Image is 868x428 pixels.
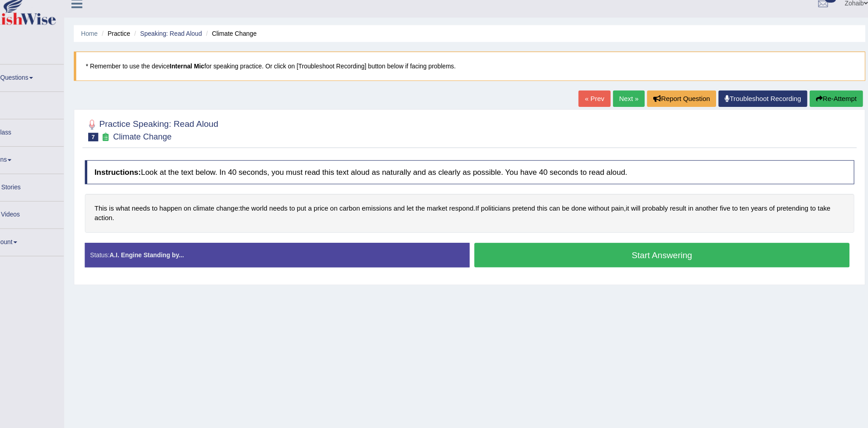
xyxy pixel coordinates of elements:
[123,192,849,229] div: : . , .
[323,202,332,211] span: Click to see word definition
[0,226,104,248] a: Your Account
[132,168,176,176] b: Instructions:
[0,174,104,197] a: Success Stories
[638,202,647,211] span: Click to see word definition
[807,202,812,211] span: Click to see word definition
[0,71,104,93] a: Practice Questions
[549,202,559,211] span: Click to see word definition
[0,45,104,67] a: Home
[146,202,151,211] span: Click to see word definition
[217,202,224,211] span: Click to see word definition
[247,202,268,211] span: Click to see word definition
[270,202,278,211] span: Click to see word definition
[621,95,651,111] a: Next »
[821,4,832,12] span: 10
[384,202,412,211] span: Click to see word definition
[649,202,673,211] span: Click to see word definition
[769,202,774,211] span: Click to see word definition
[226,202,245,211] span: Click to see word definition
[120,38,136,45] a: Home
[775,202,805,211] span: Click to see word definition
[497,202,524,211] span: Click to see word definition
[415,202,425,211] span: Click to see word definition
[722,202,732,211] span: Click to see word definition
[633,202,637,211] span: Click to see word definition
[446,202,465,211] span: Click to see word definition
[280,202,295,211] span: Click to see word definition
[152,202,166,211] span: Click to see word definition
[653,95,718,111] button: Report Question
[573,202,580,211] span: Click to see word definition
[589,95,618,111] a: « Prev
[339,202,353,211] span: Click to see word definition
[467,202,490,211] span: Click to see word definition
[137,37,166,46] li: Practice
[297,202,314,211] span: Click to see word definition
[491,202,495,211] span: Click to see word definition
[619,202,631,211] span: Click to see word definition
[132,202,144,211] span: Click to see word definition
[751,202,766,211] span: Click to see word definition
[734,202,739,211] span: Click to see word definition
[0,96,104,119] a: Tests
[0,200,104,222] a: Strategy Videos
[354,202,362,211] span: Click to see word definition
[146,247,217,254] strong: A.I. Engine Standing by...
[193,202,215,211] span: Click to see word definition
[807,95,857,111] button: Re-Attempt
[561,202,571,211] span: Click to see word definition
[175,38,234,45] a: Speaking: Read Aloud
[598,202,618,211] span: Click to see word definition
[692,202,697,211] span: Click to see word definition
[168,202,185,211] span: Click to see word definition
[187,202,192,211] span: Click to see word definition
[435,202,444,211] span: Click to see word definition
[113,58,859,86] blockquote: * Remember to use the device for speaking practice. Or click on [Troubleshoot Recording] button b...
[0,122,104,145] a: Online Class
[526,202,547,211] span: Click to see word definition
[316,202,321,211] span: Click to see word definition
[698,202,720,211] span: Click to see word definition
[138,135,148,144] small: Exam occurring question
[127,135,136,143] span: 7
[582,202,596,211] span: Click to see word definition
[741,202,749,211] span: Click to see word definition
[721,95,804,111] a: Troubleshoot Recording
[123,120,249,143] h2: Practice Speaking: Read Aloud
[132,211,149,220] span: Click to see word definition
[150,135,205,143] small: Climate Change
[363,202,383,211] span: Click to see word definition
[334,202,337,211] span: Click to see word definition
[675,202,690,211] span: Click to see word definition
[491,239,844,262] button: Start Answering
[123,161,849,183] h4: Look at the text below. In 40 seconds, you must read this text aloud as naturally and as clearly ...
[427,202,434,211] span: Click to see word definition
[814,202,826,211] span: Click to see word definition
[203,69,236,76] b: Internal Mic
[0,148,104,171] a: Predictions
[236,37,285,46] li: Climate Change
[123,239,486,262] div: Status:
